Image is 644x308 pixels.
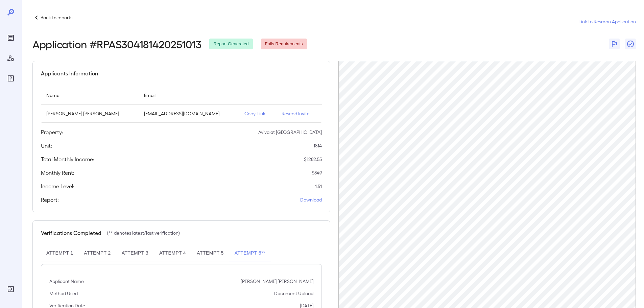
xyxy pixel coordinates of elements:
[41,169,74,177] h5: Monthly Rent:
[41,86,139,105] th: Name
[46,110,133,117] p: [PERSON_NAME] [PERSON_NAME]
[41,245,78,261] button: Attempt 1
[41,86,322,123] table: simple table
[78,245,116,261] button: Attempt 2
[5,284,16,294] div: Log Out
[313,142,322,149] p: 1814
[312,169,322,176] p: $ 849
[32,38,201,50] h2: Application # RPAS304181420251013
[41,229,101,237] h5: Verifications Completed
[41,128,63,136] h5: Property:
[315,183,322,190] p: 1.51
[49,290,78,297] p: Method Used
[139,86,239,105] th: Email
[49,278,84,285] p: Applicant Name
[5,53,16,64] div: Manage Users
[144,110,234,117] p: [EMAIL_ADDRESS][DOMAIN_NAME]
[578,18,636,25] a: Link to Resman Application
[191,245,229,261] button: Attempt 5
[300,196,322,203] a: Download
[154,245,191,261] button: Attempt 4
[41,14,72,21] p: Back to reports
[41,196,59,204] h5: Report:
[41,69,98,77] h5: Applicants Information
[116,245,154,261] button: Attempt 3
[41,142,52,150] h5: Unit:
[261,41,307,47] span: Fails Requirements
[282,110,316,117] p: Resend Invite
[229,245,271,261] button: Attempt 6**
[625,39,636,49] button: Close Report
[41,182,74,190] h5: Income Level:
[609,39,620,49] button: Flag Report
[274,290,313,297] p: Document Upload
[5,32,16,43] div: Reports
[304,156,322,163] p: $ 1282.55
[209,41,253,47] span: Report Generated
[244,110,271,117] p: Copy Link
[258,129,322,136] p: Aviva at [GEOGRAPHIC_DATA]
[107,230,180,236] p: (** denotes latest/last verification)
[5,73,16,84] div: FAQ
[41,155,94,163] h5: Total Monthly Income:
[241,278,313,285] p: [PERSON_NAME] [PERSON_NAME]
